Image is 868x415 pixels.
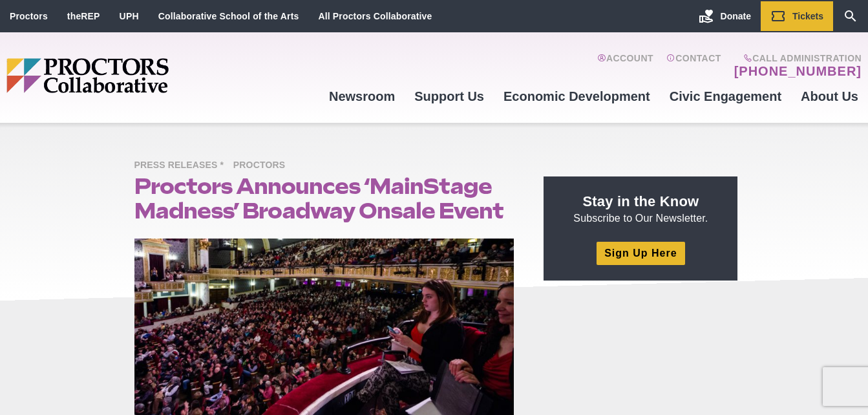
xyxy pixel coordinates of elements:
p: Subscribe to Our Newsletter. [559,192,722,226]
span: Call Administration [730,53,862,63]
span: Press Releases * [134,158,231,174]
a: UPH [120,11,139,21]
a: Collaborative School of the Arts [158,11,299,21]
a: theREP [67,11,100,21]
span: Tickets [792,11,823,21]
a: Support Us [405,79,494,114]
a: Economic Development [494,79,660,114]
a: Donate [689,1,761,31]
a: All Proctors Collaborative [318,11,432,21]
a: Civic Engagement [660,79,791,114]
a: Proctors [10,11,48,21]
a: About Us [791,79,868,114]
a: Proctors [233,159,291,170]
a: Newsroom [319,79,405,114]
img: Proctors logo [6,58,268,93]
h1: Proctors Announces ‘MainStage Madness’ Broadway Onsale Event [134,174,514,223]
a: Sign Up Here [597,242,684,264]
span: Proctors [233,158,291,174]
a: Account [597,53,653,79]
a: Press Releases * [134,159,231,170]
a: Search [833,1,868,31]
a: Contact [666,53,721,79]
strong: Stay in the Know [583,193,699,209]
span: Donate [721,11,751,21]
a: [PHONE_NUMBER] [734,63,862,79]
a: Tickets [761,1,833,31]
